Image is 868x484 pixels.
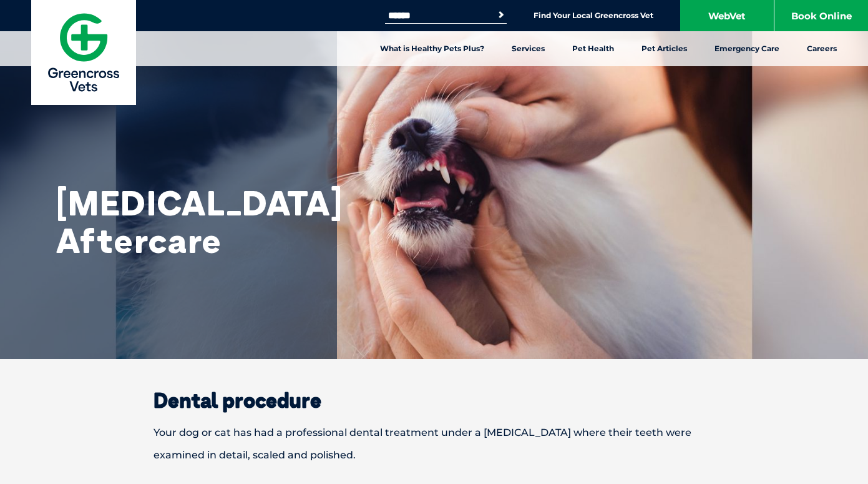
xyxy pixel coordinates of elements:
a: Emergency Care [701,31,793,66]
a: Services [498,31,558,66]
a: Careers [793,31,851,66]
a: Pet Articles [628,31,701,66]
p: Your dog or cat has had a professional dental treatment under a [MEDICAL_DATA] where their teeth ... [110,422,759,467]
strong: Dental procedure [154,388,321,413]
h1: [MEDICAL_DATA] Aftercare [56,184,306,259]
a: Pet Health [558,31,628,66]
button: Search [495,9,507,21]
a: What is Healthy Pets Plus? [366,31,498,66]
a: Find Your Local Greencross Vet [534,11,653,21]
